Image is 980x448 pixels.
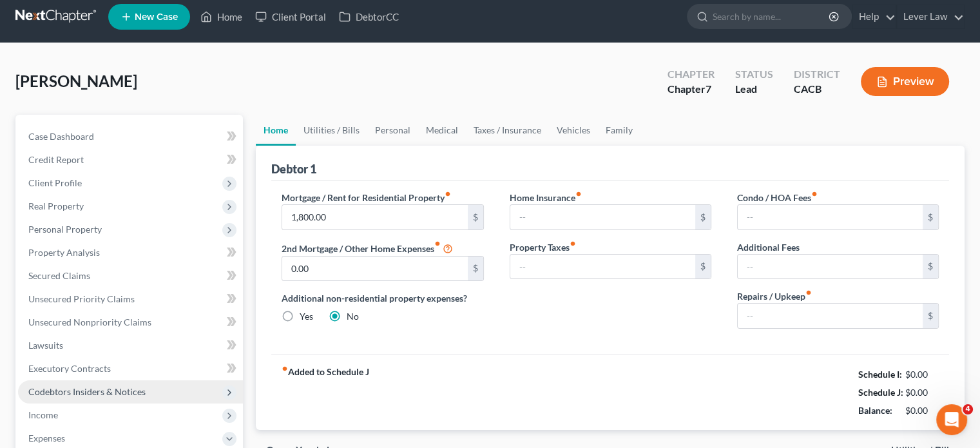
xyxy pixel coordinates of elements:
span: Codebtors Insiders & Notices [28,386,146,397]
a: Home [194,5,249,28]
div: $0.00 [905,368,939,381]
label: No [347,310,359,323]
span: Property Analysis [28,247,100,258]
span: Income [28,409,58,420]
span: 7 [706,83,711,95]
div: Chapter [668,67,715,82]
input: -- [738,304,923,328]
strong: Schedule J: [858,387,903,398]
a: Unsecured Nonpriority Claims [18,311,243,334]
span: Unsecured Priority Claims [28,293,135,304]
label: Repairs / Upkeep [737,289,812,303]
div: District [794,67,840,82]
a: Medical [418,115,466,146]
label: Yes [300,310,313,323]
a: Credit Report [18,148,243,171]
strong: Added to Schedule J [282,365,369,420]
strong: Balance: [858,405,892,416]
div: $ [695,205,711,229]
a: Executory Contracts [18,357,243,380]
label: Property Taxes [510,240,576,254]
input: -- [282,205,467,229]
label: Mortgage / Rent for Residential Property [282,191,451,204]
label: Additional Fees [737,240,800,254]
a: Lawsuits [18,334,243,357]
label: Condo / HOA Fees [737,191,818,204]
i: fiber_manual_record [805,289,812,296]
a: Home [256,115,296,146]
i: fiber_manual_record [434,240,441,247]
input: Search by name... [713,5,831,28]
a: Lever Law [897,5,964,28]
div: Chapter [668,82,715,97]
span: Secured Claims [28,270,90,281]
a: Property Analysis [18,241,243,264]
div: Status [735,67,773,82]
span: Lawsuits [28,340,63,351]
i: fiber_manual_record [575,191,582,197]
input: -- [510,255,695,279]
a: Help [852,5,896,28]
span: Client Profile [28,177,82,188]
label: Additional non-residential property expenses? [282,291,483,305]
strong: Schedule I: [858,369,902,380]
div: $ [468,205,483,229]
div: $0.00 [905,386,939,399]
span: 4 [963,404,973,414]
a: Personal [367,115,418,146]
a: Utilities / Bills [296,115,367,146]
i: fiber_manual_record [282,365,288,372]
a: Case Dashboard [18,125,243,148]
span: Executory Contracts [28,363,111,374]
span: [PERSON_NAME] [15,72,137,90]
a: Family [598,115,640,146]
div: Debtor 1 [271,161,316,177]
a: Client Portal [249,5,332,28]
i: fiber_manual_record [570,240,576,247]
i: fiber_manual_record [811,191,818,197]
span: Expenses [28,433,65,443]
div: $ [923,304,938,328]
span: Unsecured Nonpriority Claims [28,317,151,327]
span: Credit Report [28,154,84,165]
label: 2nd Mortgage / Other Home Expenses [282,240,453,256]
a: DebtorCC [332,5,405,28]
a: Vehicles [549,115,598,146]
span: Case Dashboard [28,131,94,142]
div: $ [923,205,938,229]
a: Secured Claims [18,264,243,287]
button: Preview [861,67,949,96]
span: Personal Property [28,224,102,235]
i: fiber_manual_record [445,191,451,197]
input: -- [282,257,467,281]
iframe: Intercom live chat [936,404,967,435]
div: $ [695,255,711,279]
a: Unsecured Priority Claims [18,287,243,311]
div: $0.00 [905,404,939,417]
div: Lead [735,82,773,97]
input: -- [738,205,923,229]
span: Real Property [28,200,84,211]
div: $ [923,255,938,279]
input: -- [738,255,923,279]
input: -- [510,205,695,229]
div: $ [468,257,483,281]
div: CACB [794,82,840,97]
span: New Case [135,12,178,22]
a: Taxes / Insurance [466,115,549,146]
label: Home Insurance [510,191,582,204]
